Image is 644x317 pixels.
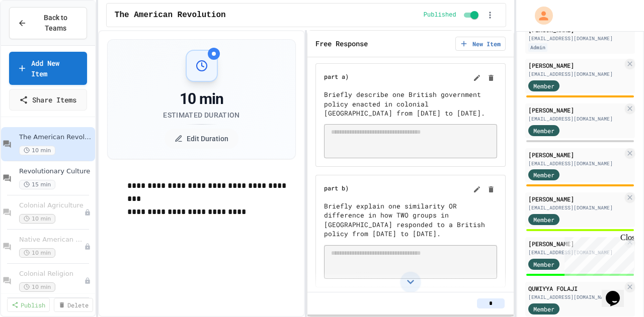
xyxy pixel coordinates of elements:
[324,201,497,239] p: Briefly explain one similarity OR difference in how TWO groups in [GEOGRAPHIC_DATA] responded to ...
[163,110,239,120] div: Estimated Duration
[19,201,84,210] span: Colonial Agriculture
[19,214,55,224] span: 10 min
[528,194,623,203] div: [PERSON_NAME]
[84,209,91,216] div: Unpublished
[533,126,554,135] span: Member
[33,13,78,34] span: Back to Teams
[528,43,547,52] div: Admin
[533,81,554,90] span: Member
[84,243,91,250] div: Unpublished
[54,298,93,312] a: Delete
[528,160,623,167] div: [EMAIL_ADDRESS][DOMAIN_NAME]
[602,277,634,307] iframe: chat widget
[7,298,50,312] a: Publish
[424,9,480,21] div: Content is published and visible to students
[528,204,623,212] div: [EMAIL_ADDRESS][DOMAIN_NAME]
[19,282,55,292] span: 10 min
[528,150,623,159] div: [PERSON_NAME]
[19,167,93,176] span: Revolutionary Culture
[324,72,462,81] h6: part a)
[528,61,623,70] div: [PERSON_NAME]
[324,90,497,118] p: Briefly describe one British government policy enacted in colonial [GEOGRAPHIC_DATA] from [DATE] ...
[528,115,623,123] div: [EMAIL_ADDRESS][DOMAIN_NAME]
[19,180,55,189] span: 15 min
[455,37,506,51] button: New Item
[528,105,623,115] div: [PERSON_NAME]
[533,215,554,224] span: Member
[115,9,226,21] span: The American Revolution
[19,133,93,142] span: The American Revolution
[324,183,462,193] h6: part b)
[528,284,623,293] div: QUWIYYA FOLAJI
[9,89,87,111] a: Share Items
[560,233,634,276] iframe: chat widget
[533,304,554,313] span: Member
[528,249,623,256] div: [EMAIL_ADDRESS][DOMAIN_NAME]
[528,35,632,42] div: [EMAIL_ADDRESS][DOMAIN_NAME]
[19,248,55,258] span: 10 min
[19,236,84,244] span: Native American Societies
[424,11,456,19] span: Published
[533,260,554,269] span: Member
[528,293,623,301] div: [EMAIL_ADDRESS][DOMAIN_NAME]
[533,170,554,179] span: Member
[9,52,87,85] a: Add New Item
[84,277,91,284] div: Unpublished
[528,70,623,78] div: [EMAIL_ADDRESS][DOMAIN_NAME]
[163,90,239,108] div: 10 min
[4,4,69,64] div: Chat with us now!Close
[19,146,55,155] span: 10 min
[528,239,623,248] div: [PERSON_NAME]
[19,270,84,278] span: Colonial Religion
[315,38,368,50] h6: Free Response
[524,4,555,27] div: My Account
[165,129,238,149] button: Edit Duration
[9,7,87,39] button: Back to Teams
